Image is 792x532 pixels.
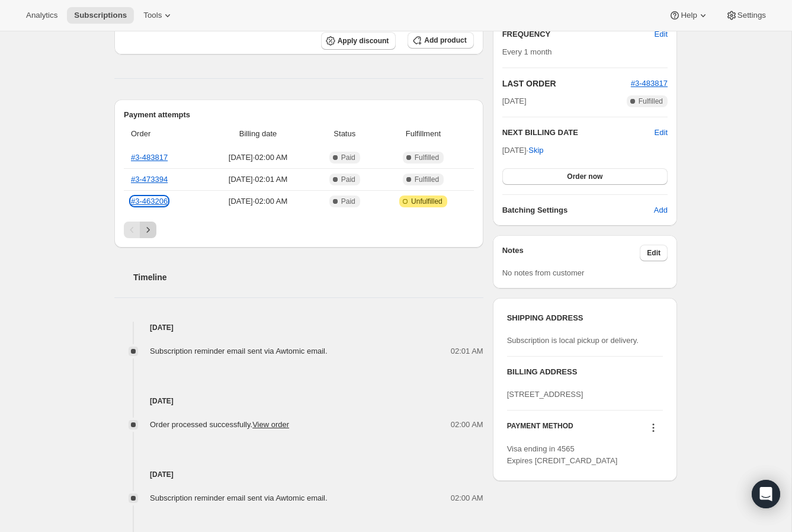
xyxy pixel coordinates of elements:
[424,36,466,45] span: Add product
[502,245,640,261] h3: Notes
[502,146,544,155] span: [DATE] ·
[114,395,483,407] h4: [DATE]
[26,11,57,20] span: Analytics
[507,444,618,465] span: Visa ending in 4565 Expires [CREDIT_CARD_DATA]
[207,196,310,207] span: [DATE] · 02:00 AM
[74,11,127,20] span: Subscriptions
[136,7,181,24] button: Tools
[207,128,310,140] span: Billing date
[411,197,443,206] span: Unfulfilled
[502,204,654,216] h6: Batching Settings
[738,11,766,20] span: Settings
[131,197,168,206] a: #3-463206
[67,7,134,24] button: Subscriptions
[133,271,483,283] h2: Timeline
[131,175,168,184] a: #3-473394
[654,204,668,216] span: Add
[451,345,483,357] span: 02:01 AM
[321,32,396,50] button: Apply discount
[521,141,550,160] button: Skip
[567,172,602,181] span: Order now
[681,11,697,20] span: Help
[502,127,655,139] h2: NEXT BILLING DATE
[451,419,483,431] span: 02:00 AM
[316,128,373,140] span: Status
[507,390,583,399] span: [STREET_ADDRESS]
[502,168,668,185] button: Order now
[124,222,474,238] nav: Pagination
[252,420,289,429] a: View order
[451,492,483,504] span: 02:00 AM
[502,78,631,89] h2: LAST ORDER
[507,366,663,378] h3: BILLING ADDRESS
[507,312,663,324] h3: SHIPPING ADDRESS
[207,152,310,164] span: [DATE] · 02:00 AM
[647,248,660,258] span: Edit
[114,469,483,480] h4: [DATE]
[655,127,668,139] button: Edit
[640,245,668,261] button: Edit
[655,28,668,40] span: Edit
[341,197,355,206] span: Paid
[19,7,65,24] button: Analytics
[338,36,389,46] span: Apply discount
[380,128,467,140] span: Fulfillment
[502,47,552,56] span: Every 1 month
[631,78,668,89] button: #3-483817
[124,121,203,147] th: Order
[502,95,527,107] span: [DATE]
[631,79,668,88] a: #3-483817
[719,7,773,24] button: Settings
[143,11,162,20] span: Tools
[662,7,716,24] button: Help
[507,336,639,345] span: Subscription is local pickup or delivery.
[752,480,780,508] div: Open Intercom Messenger
[341,153,355,162] span: Paid
[114,322,483,334] h4: [DATE]
[207,174,310,185] span: [DATE] · 02:01 AM
[647,25,675,44] button: Edit
[341,175,355,184] span: Paid
[639,97,663,106] span: Fulfilled
[502,268,585,277] span: No notes from customer
[140,222,156,238] button: Next
[528,145,543,156] span: Skip
[507,421,573,437] h3: PAYMENT METHOD
[150,493,328,502] span: Subscription reminder email sent via Awtomic email.
[150,420,289,429] span: Order processed successfully.
[150,347,328,355] span: Subscription reminder email sent via Awtomic email.
[131,153,168,162] a: #3-483817
[124,109,474,121] h2: Payment attempts
[647,201,675,220] button: Add
[408,32,473,49] button: Add product
[502,28,655,40] h2: FREQUENCY
[415,153,439,162] span: Fulfilled
[415,175,439,184] span: Fulfilled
